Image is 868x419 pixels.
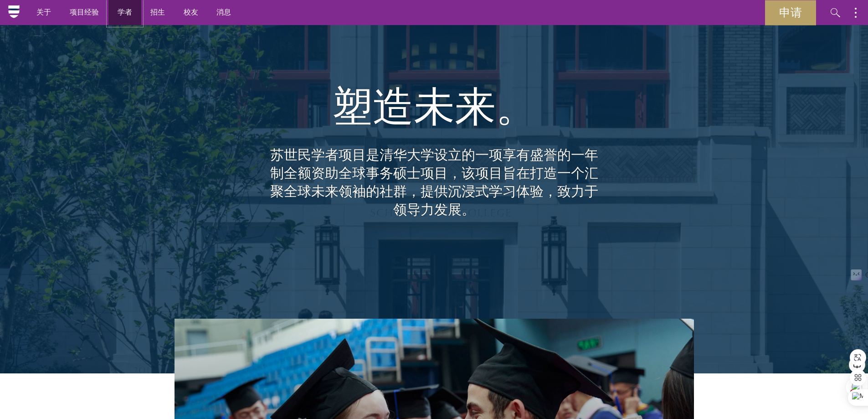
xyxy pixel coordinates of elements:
font: 招生 [150,7,165,17]
font: 塑造未来。 [332,82,537,133]
font: 校友 [184,7,199,17]
font: 项目经验 [70,7,99,17]
font: 苏世民学者项目是清华大学设立的一项享有盛誉的一年制全额资助全球事务硕士项目，该项目旨在打造一个汇聚全球未来领袖的社群，提供沉浸式学习体验，致力于领导力发展。 [270,146,598,218]
font: 关于 [36,7,51,17]
font: 消息 [216,7,231,17]
font: 学者 [118,7,133,17]
font: 申请 [779,5,802,20]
